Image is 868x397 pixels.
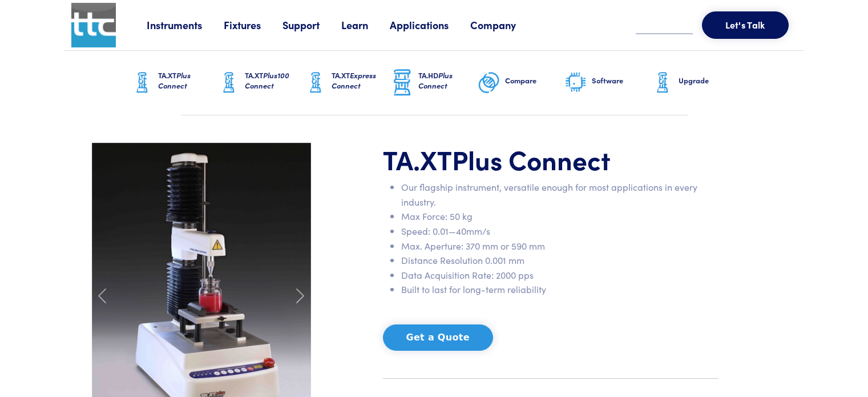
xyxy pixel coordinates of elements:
a: Applications [390,18,470,32]
h6: TA.XT [245,70,304,91]
h6: TA.HD [418,70,478,91]
li: Built to last for long-term reliability [401,282,718,297]
a: TA.XTPlus Connect [131,51,217,115]
img: software-graphic.png [564,71,587,95]
img: compare-graphic.png [478,69,500,97]
h1: TA.XT [383,143,718,176]
a: Fixtures [224,18,282,32]
a: Learn [341,18,390,32]
a: Upgrade [651,51,738,115]
img: ta-xt-graphic.png [131,69,154,97]
h6: TA.XT [332,70,391,91]
a: TA.XTExpress Connect [304,51,391,115]
img: ttc_logo_1x1_v1.0.png [71,3,116,47]
a: Instruments [147,18,224,32]
span: Plus100 Connect [245,70,289,91]
a: TA.XTPlus100 Connect [217,51,304,115]
a: Company [470,18,538,32]
span: Plus Connect [158,70,191,91]
a: Support [282,18,341,32]
li: Speed: 0.01—40mm/s [401,224,718,239]
h6: Upgrade [679,75,738,86]
button: Let's Talk [702,11,789,39]
h6: Software [592,75,651,86]
a: TA.HDPlus Connect [391,51,478,115]
li: Max. Aperture: 370 mm or 590 mm [401,239,718,254]
img: ta-xt-graphic.png [217,69,240,97]
a: Software [564,51,651,115]
li: Max Force: 50 kg [401,209,718,224]
a: Compare [478,51,564,115]
h6: TA.XT [158,70,217,91]
span: Plus Connect [418,70,453,91]
li: Data Acquisition Rate: 2000 pps [401,268,718,283]
span: Express Connect [332,70,376,91]
li: Distance Resolution 0.001 mm [401,253,718,268]
h6: Compare [505,75,564,86]
button: Get a Quote [383,324,493,351]
img: ta-xt-graphic.png [304,69,327,97]
li: Our flagship instrument, versatile enough for most applications in every industry. [401,180,718,209]
img: ta-hd-graphic.png [391,68,414,98]
img: ta-xt-graphic.png [651,69,674,97]
span: Plus Connect [452,141,611,177]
